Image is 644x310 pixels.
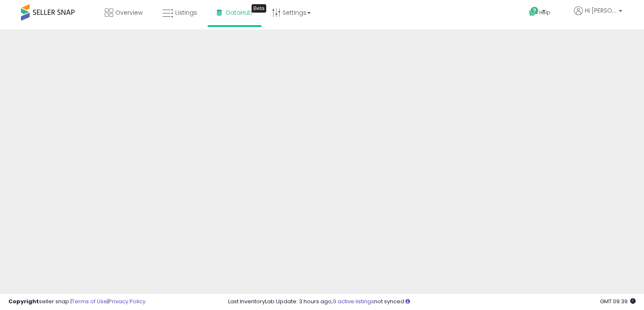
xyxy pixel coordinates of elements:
div: Last InventoryLab Update: 3 hours ago, not synced. [228,298,636,306]
div: seller snap | | [8,298,145,306]
span: Help [539,9,551,16]
div: Tooltip anchor [252,4,266,13]
a: Terms of Use [72,297,107,305]
a: Hi [PERSON_NAME] [574,6,622,25]
a: 9 active listings [333,297,374,305]
i: Get Help [529,6,539,17]
span: 2025-10-9 09:39 GMT [600,297,636,305]
strong: Copyright [8,297,39,305]
span: Listings [175,8,197,17]
a: Privacy Policy [109,297,145,305]
span: Overview [115,8,143,17]
span: Hi [PERSON_NAME] [585,6,616,15]
span: DataHub [226,8,252,17]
